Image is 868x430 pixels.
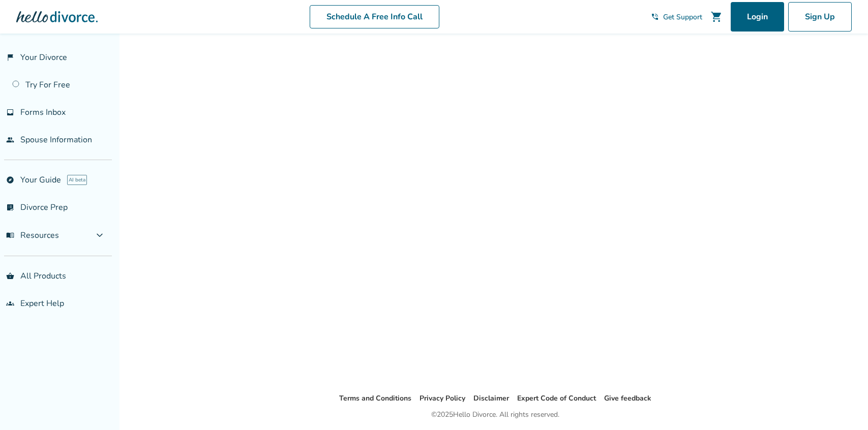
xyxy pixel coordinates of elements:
li: Disclaimer [473,392,509,405]
span: phone_in_talk [651,13,659,21]
a: Terms and Conditions [339,393,411,403]
span: expand_more [94,229,106,241]
span: menu_book [6,231,14,239]
a: phone_in_talkGet Support [651,12,702,22]
span: shopping_cart [710,11,723,23]
span: shopping_basket [6,272,14,280]
span: groups [6,299,14,308]
a: Schedule A Free Info Call [310,5,439,28]
span: AI beta [67,175,87,185]
li: Give feedback [604,392,651,405]
span: people [6,136,14,144]
span: flag_2 [6,53,14,62]
span: Get Support [663,12,702,22]
a: Login [731,2,784,32]
a: Privacy Policy [420,393,465,403]
a: Expert Code of Conduct [517,393,596,403]
a: Sign Up [788,2,852,32]
span: explore [6,176,14,184]
span: Resources [6,230,59,241]
div: © 2025 Hello Divorce. All rights reserved. [431,409,559,421]
span: Forms Inbox [20,107,66,118]
span: list_alt_check [6,203,14,211]
span: inbox [6,108,14,116]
